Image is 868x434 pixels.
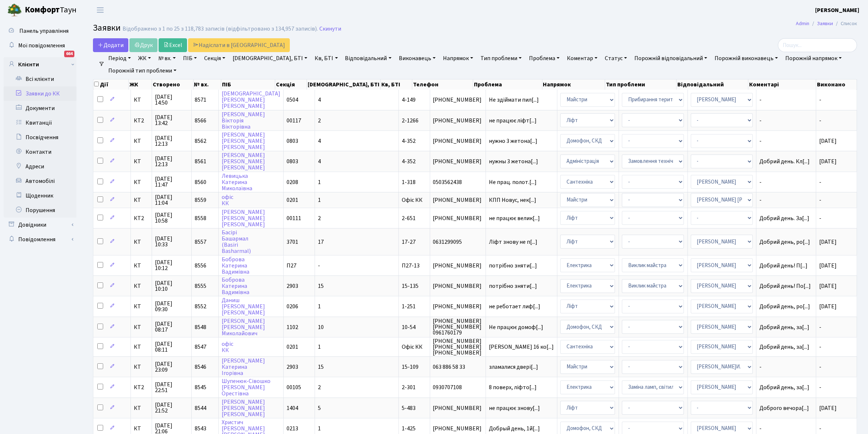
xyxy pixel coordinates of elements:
li: Список [833,20,857,28]
a: Автомобілі [4,174,77,188]
span: [PHONE_NUMBER] [433,263,483,269]
a: Напрямок [440,52,476,64]
span: [DATE] 10:10 [155,280,188,292]
input: Пошук... [778,38,857,52]
a: Порожній тип проблеми [105,64,179,77]
span: 2903 [287,363,298,371]
span: 0803 [287,157,298,165]
span: - [759,138,813,144]
span: Заявки [93,21,121,34]
a: Контакти [4,145,77,159]
span: [DATE] 08:17 [155,321,188,333]
span: 0504 [287,96,298,104]
a: Порожній напрямок [782,52,845,64]
span: - [819,96,821,104]
span: 0803 [287,137,298,145]
span: [PHONE_NUMBER] [PHONE_NUMBER] 0961760179 [433,318,483,336]
a: [PERSON_NAME] [815,6,859,15]
span: 1404 [287,404,298,412]
a: Порожній відповідальний [631,52,710,64]
span: - [819,425,821,433]
span: Добрий день, за[...] [759,383,809,391]
span: [PHONE_NUMBER] [433,138,483,144]
span: 00117 [287,117,301,125]
a: [PERSON_NAME][PERSON_NAME][PERSON_NAME] [222,398,265,418]
span: 00105 [287,383,301,391]
a: Даниш[PERSON_NAME][PERSON_NAME] [222,296,265,317]
th: Тип проблеми [605,79,676,90]
a: Період [105,52,134,64]
span: - [759,179,813,185]
a: ЖК [135,52,154,64]
span: 15-109 [402,363,419,371]
span: 8543 [195,425,206,433]
span: КТ [134,324,149,330]
th: Дії [93,79,129,90]
span: Не прац. полот.[...] [489,178,537,186]
span: 0201 [287,343,298,351]
span: Ліфт знову не п[...] [489,238,537,246]
span: 1 [318,425,321,433]
span: [PHONE_NUMBER] [433,197,483,203]
span: [DATE] 22:51 [155,382,188,393]
span: 15 [318,282,324,290]
span: 17-27 [402,238,416,246]
a: Додати [93,38,128,52]
span: Доброго вечора[...] [759,404,809,412]
a: Секція [201,52,228,64]
a: Порожній виконавець [712,52,781,64]
th: Телефон [412,79,473,90]
th: ПІБ [221,79,275,90]
span: не працює знову[...] [489,404,540,412]
span: [PHONE_NUMBER] [433,97,483,103]
span: Добрий день, ро[...] [759,302,810,310]
a: [PERSON_NAME]КатеринаІгорівна [222,357,265,377]
span: 8562 [195,137,206,145]
span: - [759,364,813,370]
a: [PERSON_NAME][PERSON_NAME][PERSON_NAME] [222,208,265,228]
span: 4 [318,137,321,145]
span: 1-425 [402,425,416,433]
span: [DATE] 12:13 [155,135,188,147]
a: ПІБ [180,52,200,64]
a: Скинути [319,26,341,32]
span: Добрий день, за[...] [759,323,809,331]
span: 2-651 [402,214,416,222]
a: Тип проблеми [478,52,525,64]
span: - [759,118,813,124]
span: [PHONE_NUMBER] [433,426,483,431]
button: Переключити навігацію [91,4,109,16]
span: КТ [134,263,149,269]
span: Офіс КК [402,196,423,204]
span: [PHONE_NUMBER] [433,405,483,411]
a: Відповідальний [342,52,394,64]
span: КТ [134,179,149,185]
span: Добрий день, за[...] [759,343,809,351]
a: Квитанції [4,116,77,130]
span: [DATE] 23:09 [155,361,188,373]
a: Повідомлення [4,232,77,247]
span: Мої повідомлення [18,42,65,50]
span: 8556 [195,262,206,270]
span: КТ [134,97,149,103]
span: - [819,196,821,204]
span: [DATE] [819,282,837,290]
span: КТ2 [134,215,149,221]
span: [DATE] 14:50 [155,94,188,106]
span: КТ [134,405,149,411]
span: 0503562438 [433,179,483,185]
span: КТ [134,138,149,144]
span: Панель управління [19,27,69,35]
a: офісКК [222,340,233,354]
span: [DATE] 10:33 [155,236,188,247]
span: Таун [25,4,77,16]
a: БоброваКатеринаВадимівна [222,255,249,276]
a: Коментар [564,52,600,64]
span: - [318,262,320,270]
span: - [819,383,821,391]
span: 1 [318,178,321,186]
span: Не здіймати пил[...] [489,96,539,104]
span: потрібно зняти[...] [489,282,537,290]
span: 8560 [195,178,206,186]
span: 1 [318,343,321,351]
